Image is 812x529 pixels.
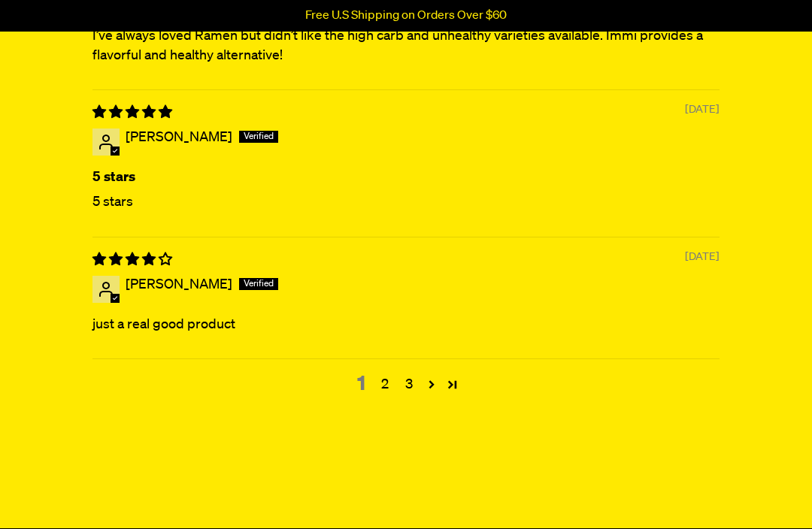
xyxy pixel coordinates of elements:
b: 5 stars [92,169,720,188]
a: Page 2 [421,374,442,395]
a: Page 3 [397,376,421,395]
span: [DATE] [685,250,720,265]
a: Page 2 [373,376,397,395]
p: 5 stars [92,194,720,213]
span: 5 star review [92,107,172,120]
span: [PERSON_NAME] [126,279,232,292]
span: [PERSON_NAME] [126,131,232,145]
iframe: Marketing Popup [8,459,162,521]
span: [DATE] [685,103,720,118]
p: just a real good product [92,316,720,335]
span: 4 star review [92,254,172,268]
a: Page 31 [442,374,463,395]
p: Free U.S Shipping on Orders Over $60 [305,9,507,23]
p: I’ve always loved Ramen but didn’t like the high carb and unhealthy varieties available. Immi pro... [92,28,720,65]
